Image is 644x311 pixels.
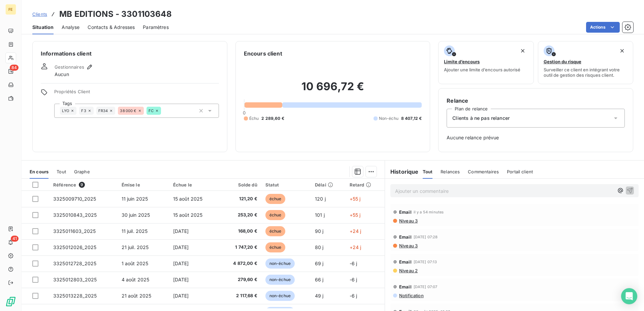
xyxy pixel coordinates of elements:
div: Référence [53,182,114,188]
span: Email [399,284,412,289]
span: 15 août 2025 [173,196,203,202]
a: Clients [32,11,47,18]
span: Analyse [62,24,79,31]
button: Limite d’encoursAjouter une limite d’encours autorisé [438,41,534,84]
span: -6 j [350,293,357,299]
span: Niveau 3 [398,218,418,223]
span: 69 j [315,261,324,266]
div: Délai [315,182,342,187]
span: 2 117,68 € [223,292,257,299]
span: -6 j [350,261,357,266]
span: 80 j [315,244,324,250]
span: F3 [81,109,86,113]
span: non-échue [265,275,295,285]
div: Solde dû [223,182,257,187]
span: [DATE] 07:28 [414,235,438,239]
span: 21 août 2025 [122,293,152,299]
span: 1 août 2025 [122,261,149,266]
span: Situation [32,24,54,31]
span: Surveiller ce client en intégrant votre outil de gestion des risques client. [544,67,627,78]
h2: 10 696,72 € [244,80,422,100]
span: Limite d’encours [444,59,480,64]
span: +55 j [350,212,361,218]
span: 3325012728_2025 [53,261,96,266]
span: échue [265,242,286,252]
button: Actions [586,22,620,33]
span: 3325012026_2025 [53,244,96,250]
span: Graphe [74,169,90,174]
span: [DATE] [173,244,189,250]
span: Clients [32,11,47,17]
button: Gestion du risqueSurveiller ce client en intégrant votre outil de gestion des risques client. [538,41,633,84]
span: 11 juil. 2025 [122,228,148,234]
div: Échue le [173,182,215,187]
span: 9 [79,182,85,188]
span: Paramètres [143,24,169,31]
span: 2 289,60 € [261,115,284,122]
div: Statut [265,182,307,187]
span: +24 j [350,244,361,250]
span: Email [399,259,412,265]
span: 101 j [315,212,325,218]
span: [DATE] [173,277,189,282]
span: Tout [423,169,433,174]
span: échue [265,226,286,236]
span: -6 j [350,277,357,282]
span: +55 j [350,196,361,202]
span: Gestionnaires [55,64,84,70]
span: Commentaires [468,169,499,174]
span: [DATE] [173,261,189,266]
span: Email [399,209,412,215]
span: 90 j [315,228,324,234]
span: 4 août 2025 [122,277,150,282]
h6: Historique [385,168,419,176]
span: FC [149,109,154,113]
span: Gestion du risque [544,59,581,64]
span: 15 août 2025 [173,212,203,218]
span: 279,60 € [223,276,257,283]
span: 84 [10,65,19,71]
span: En cours [30,169,49,174]
span: Non-échu [379,115,398,122]
span: 38 000 € [120,109,136,113]
span: [DATE] [173,228,189,234]
div: Open Intercom Messenger [621,288,637,304]
span: 11 juin 2025 [122,196,148,202]
span: Notification [398,293,424,298]
span: Échu [249,115,259,122]
span: 3325012803_2025 [53,277,97,282]
span: 30 juin 2025 [122,212,150,218]
span: Ajouter une limite d’encours autorisé [444,67,520,72]
span: 168,00 € [223,228,257,235]
span: échue [265,210,286,220]
span: Email [399,234,412,240]
span: +24 j [350,228,361,234]
h6: Relance [447,97,625,105]
span: 41 [11,236,19,242]
span: 49 j [315,293,324,299]
span: il y a 54 minutes [414,210,444,214]
div: FE [5,4,16,15]
span: 253,20 € [223,212,257,218]
span: Clients à ne pas relancer [452,115,510,122]
span: FR34 [98,109,108,113]
span: Contacts & Adresses [88,24,135,31]
span: [DATE] [173,293,189,299]
span: non-échue [265,291,295,301]
div: Retard [350,182,381,187]
span: LYO [62,109,69,113]
span: Portail client [507,169,533,174]
span: Tout [57,169,66,174]
div: Émise le [122,182,165,187]
span: 0 [243,110,246,115]
span: 21 juil. 2025 [122,244,149,250]
span: [DATE] 07:07 [414,285,438,289]
span: 3325010843_2025 [53,212,97,218]
span: 121,20 € [223,196,257,202]
span: 4 872,00 € [223,260,257,267]
span: 1 747,20 € [223,244,257,251]
span: Propriétés Client [54,89,219,98]
span: non-échue [265,258,295,269]
span: échue [265,194,286,204]
span: 66 j [315,277,324,282]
